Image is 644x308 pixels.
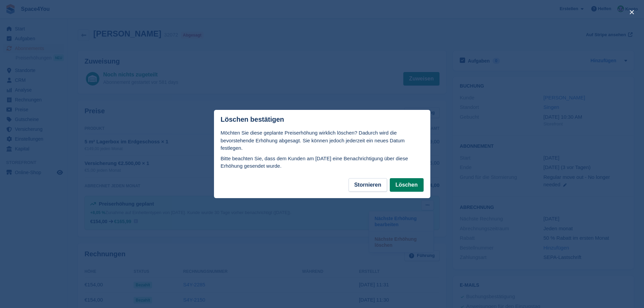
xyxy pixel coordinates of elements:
[221,129,424,152] p: Möchten Sie diese geplante Preiserhöhung wirklich löschen? Dadurch wird die bevorstehende Erhöhun...
[349,178,387,192] button: Stornieren
[626,7,637,18] button: close
[390,178,424,192] button: Löschen
[221,155,424,170] p: Bitte beachten Sie, dass dem Kunden am [DATE] eine Benachrichtigung über diese Erhöhung gesendet ...
[221,116,424,123] div: Löschen bestätigen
